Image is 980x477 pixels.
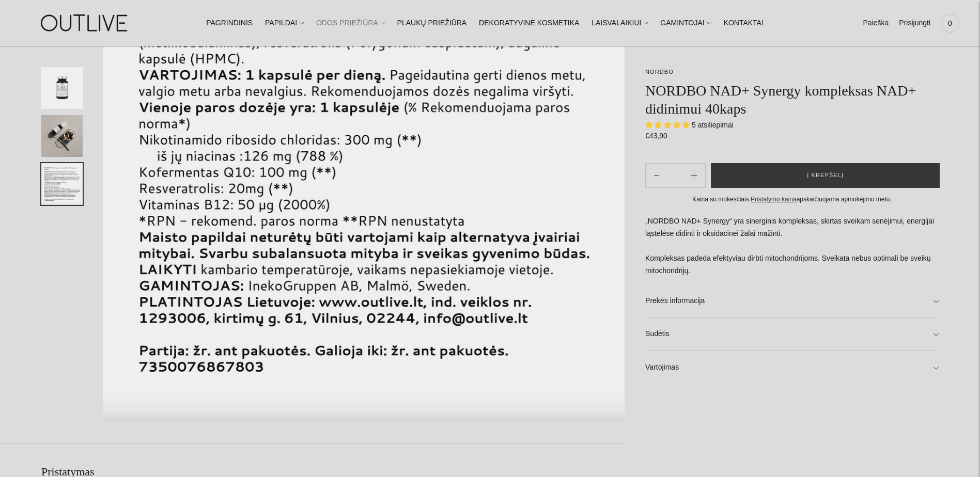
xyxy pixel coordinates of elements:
[711,163,940,188] button: Į krepšelį
[479,12,579,35] a: DEKORATYVINĖ KOSMETIKA
[807,170,844,181] span: Į krepšelį
[265,12,304,35] a: PAPILDAI
[592,12,648,35] a: LAISVALAIKIUI
[941,12,959,35] a: 0
[645,82,939,118] h1: NORDBO NAD+ Synergy kompleksas NAD+ didinimui 40kaps
[660,12,711,35] a: GAMINTOJAI
[645,317,939,351] a: Sudėtis
[645,351,939,384] a: Vartojimas
[645,194,939,205] div: Kaina su mokesčiais. apskaičiuojama apmokėjimo metu.
[316,12,385,35] a: ODOS PRIEŽIŪRA
[41,115,83,157] button: Translation missing: en.general.accessibility.image_thumbail
[899,12,930,35] a: Prisijungti
[206,12,253,35] a: PAGRINDINIS
[645,284,939,317] a: Prekės informacija
[724,12,764,35] a: KONTAKTAI
[646,163,667,188] button: Add product quantity
[41,163,83,205] button: Translation missing: en.general.accessibility.image_thumbail
[645,69,674,75] a: NORDBO
[943,16,957,30] span: 0
[692,121,734,129] span: 5 atsiliepimai
[21,5,150,41] img: OUTLIVE
[683,163,705,188] button: Subtract product quantity
[645,121,692,129] span: 5.00 stars
[645,132,667,140] span: €43,90
[645,215,939,277] p: „NORDBO NAD+ Synergy“ yra sinerginis kompleksas, skirtas sveikam senėjimui, energijai ląstelėse d...
[667,168,683,183] input: Product quantity
[397,12,467,35] a: PLAUKŲ PRIEŽIŪRA
[751,196,797,203] a: Pristatymo kaina
[863,12,889,35] a: Paieška
[41,67,83,109] button: Translation missing: en.general.accessibility.image_thumbail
